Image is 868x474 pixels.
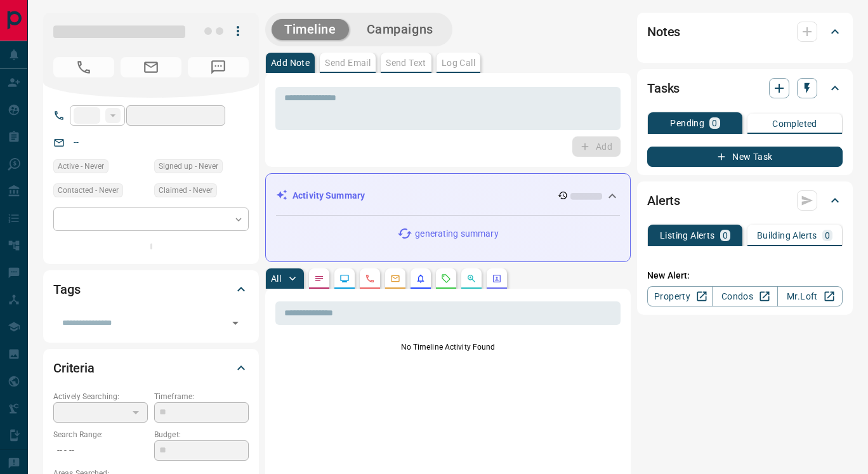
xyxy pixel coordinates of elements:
p: Activity Summary [293,189,365,202]
svg: Requests [441,273,451,284]
p: 0 [825,231,830,240]
div: Alerts [647,185,843,216]
div: Tasks [647,73,843,103]
div: Tags [53,274,249,305]
span: No Email [121,57,181,77]
h2: Alerts [647,190,680,211]
p: Listing Alerts [660,231,715,240]
p: Search Range: [53,429,148,440]
a: -- [74,137,79,147]
svg: Emails [390,273,400,284]
span: No Number [53,57,114,77]
p: Building Alerts [757,231,817,240]
h2: Tags [53,279,80,300]
p: -- - -- [53,440,148,461]
svg: Opportunities [466,273,477,284]
p: New Alert: [647,269,843,282]
h2: Tasks [647,78,680,98]
p: 0 [723,231,728,240]
svg: Agent Actions [492,273,502,284]
p: Budget: [154,429,249,440]
p: Completed [772,119,817,128]
button: Open [227,314,244,332]
svg: Listing Alerts [416,273,426,284]
button: Campaigns [354,19,446,40]
h2: Notes [647,22,680,42]
a: Condos [712,286,777,306]
a: Property [647,286,713,306]
svg: Notes [314,273,324,284]
p: No Timeline Activity Found [275,341,621,353]
p: Add Note [271,58,310,67]
p: Timeframe: [154,391,249,402]
span: Active - Never [58,160,104,173]
h2: Criteria [53,358,95,378]
span: Contacted - Never [58,184,119,197]
p: generating summary [415,227,498,240]
span: Claimed - Never [159,184,213,197]
svg: Calls [365,273,375,284]
button: Timeline [272,19,349,40]
div: Activity Summary [276,184,620,207]
p: Actively Searching: [53,391,148,402]
p: Pending [670,119,704,128]
p: All [271,274,281,283]
p: 0 [712,119,717,128]
a: Mr.Loft [777,286,843,306]
button: New Task [647,147,843,167]
span: Signed up - Never [159,160,218,173]
div: Criteria [53,353,249,383]
span: No Number [188,57,249,77]
div: Notes [647,16,843,47]
svg: Lead Browsing Activity [339,273,350,284]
